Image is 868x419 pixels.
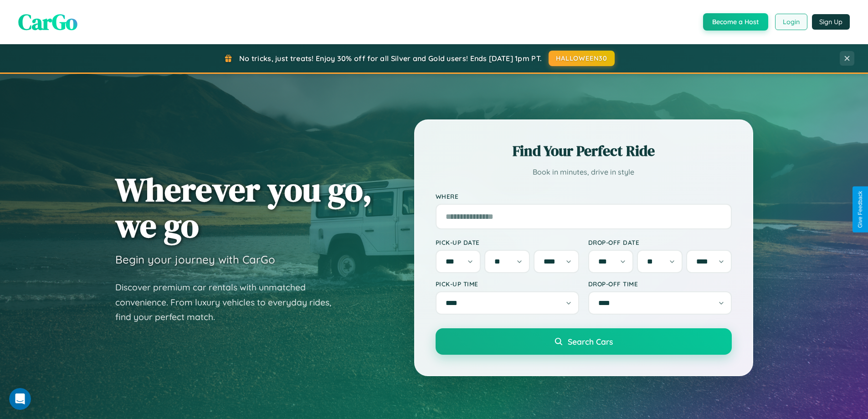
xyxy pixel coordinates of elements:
[568,336,613,347] span: Search Cars
[115,253,275,266] h3: Begin your journey with CarGo
[9,388,31,410] iframe: Intercom live chat
[436,141,732,161] h2: Find Your Perfect Ride
[588,280,732,288] label: Drop-off Time
[703,13,768,31] button: Become a Host
[775,14,807,30] button: Login
[812,14,850,30] button: Sign Up
[549,51,615,66] button: HALLOWEEN30
[857,191,863,228] div: Give Feedback
[115,280,343,325] p: Discover premium car rentals with unmatched convenience. From luxury vehicles to everyday rides, ...
[436,192,732,200] label: Where
[436,166,732,179] p: Book in minutes, drive in style
[436,328,732,355] button: Search Cars
[436,238,579,246] label: Pick-up Date
[436,280,579,288] label: Pick-up Time
[588,238,732,246] label: Drop-off Date
[18,7,77,37] span: CarGo
[239,54,542,63] span: No tricks, just treats! Enjoy 30% off for all Silver and Gold users! Ends [DATE] 1pm PT.
[115,171,372,243] h1: Wherever you go, we go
